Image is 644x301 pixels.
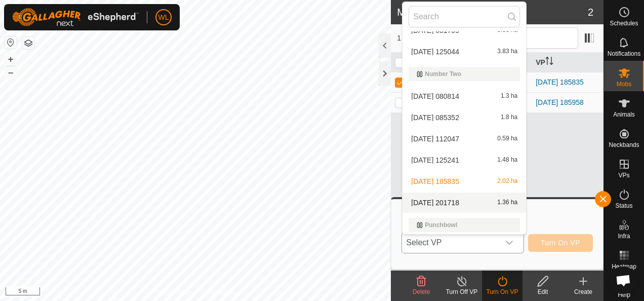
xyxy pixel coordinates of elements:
span: Status [615,203,632,209]
input: Search [409,6,520,27]
li: 2025-10-12 112047 [402,129,526,149]
span: Infra [618,233,630,239]
div: Number Two [417,71,512,77]
span: 3.83 ha [497,48,517,55]
span: Animals [613,111,635,118]
li: 2025-10-11 080814 [402,86,526,106]
span: 0.59 ha [497,135,517,142]
span: WL [158,12,169,23]
span: [DATE] 185835 [411,178,459,185]
a: Privacy Policy [155,288,193,297]
a: [DATE] 185835 [536,78,584,86]
span: Turn On VP [541,239,580,247]
span: [DATE] 201718 [411,199,459,206]
span: [DATE] 085352 [411,114,459,121]
h2: Mobs [397,6,588,18]
span: Help [618,292,630,298]
div: dropdown trigger [499,233,519,253]
div: Turn On VP [482,287,522,296]
button: Turn On VP [528,234,593,252]
li: 2025-10-15 185835 [402,171,526,192]
span: [DATE] 125044 [411,48,459,55]
div: Punchbowl [417,222,512,228]
span: [DATE] 125241 [411,157,459,164]
span: [DATE] 080814 [411,93,459,100]
span: Neckbands [609,142,639,148]
li: 2025-10-12 085352 [402,107,526,128]
span: Notifications [608,51,640,57]
button: Map Layers [22,37,34,49]
span: 1.8 ha [501,114,517,121]
button: + [5,53,17,65]
p-sorticon: Activate to sort [545,58,553,66]
li: 2025-10-13 125241 [402,150,526,170]
div: Open chat [610,267,637,294]
li: 2025-10-13 125044 [402,42,526,62]
span: 1 selected [397,33,455,44]
span: VPs [618,172,629,178]
button: – [5,66,17,79]
a: [DATE] 185958 [536,98,584,106]
div: Edit [522,287,563,296]
a: Contact Us [206,288,235,297]
div: Create [563,287,603,296]
span: 2 [588,5,593,20]
span: 1.3 ha [501,93,517,100]
span: Schedules [610,20,638,26]
span: Select VP [402,233,499,253]
img: Gallagher Logo [12,8,139,26]
span: 1.36 ha [497,199,517,206]
th: VP [532,53,603,72]
button: Reset Map [5,36,17,49]
span: 1.48 ha [497,157,517,164]
span: Delete [413,288,430,295]
span: [DATE] 112047 [411,135,459,142]
div: Turn Off VP [441,287,482,296]
span: Heatmap [612,264,636,270]
li: 2025-10-15 201718 [402,193,526,213]
span: 2.02 ha [497,178,517,185]
span: Mobs [617,81,631,87]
